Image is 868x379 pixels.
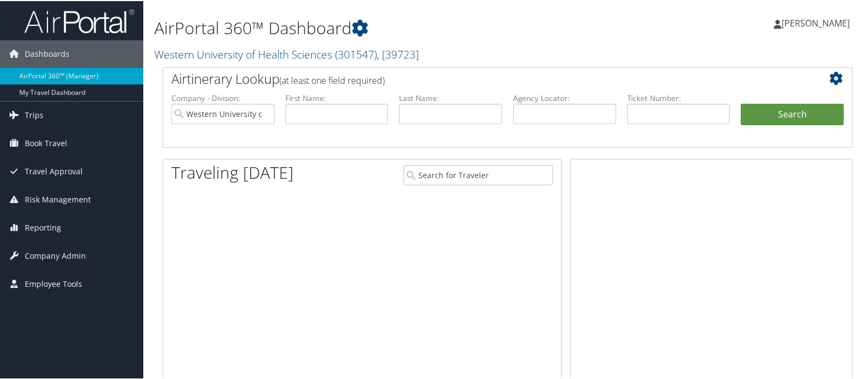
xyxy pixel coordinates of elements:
[627,92,730,103] label: Ticket Number:
[171,92,274,103] label: Company - Division:
[377,46,419,61] span: , [ 39723 ]
[25,185,91,212] span: Risk Management
[279,73,385,86] span: (at least one field required)
[25,157,83,184] span: Travel Approval
[25,39,69,67] span: Dashboards
[171,68,786,87] h2: Airtinerary Lookup
[741,103,844,125] button: Search
[24,7,134,33] img: airportal-logo.png
[154,15,626,39] h1: AirPortal 360™ Dashboard
[335,46,377,61] span: ( 301547 )
[25,129,67,156] span: Book Travel
[285,92,389,103] label: First Name:
[25,100,44,128] span: Trips
[154,46,419,61] a: Western University of Health Sciences
[403,164,553,184] input: Search for Traveler
[774,6,861,39] a: [PERSON_NAME]
[399,92,502,103] label: Last Name:
[25,241,86,269] span: Company Admin
[171,160,294,183] h1: Traveling [DATE]
[513,92,616,103] label: Agency Locator:
[25,213,61,241] span: Reporting
[781,16,850,28] span: [PERSON_NAME]
[25,269,82,297] span: Employee Tools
